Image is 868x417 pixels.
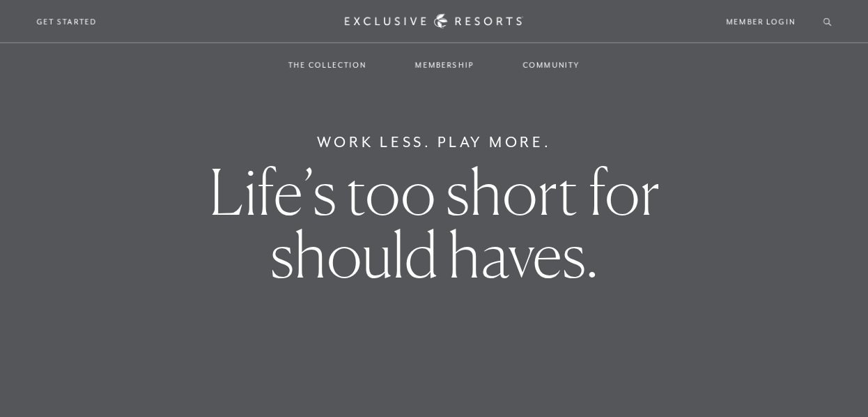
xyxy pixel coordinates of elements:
[727,15,796,28] a: Member Login
[152,160,716,286] h1: Life’s too short for should haves.
[509,45,594,85] a: Community
[401,45,488,85] a: Membership
[274,45,380,85] a: The Collection
[317,131,552,153] h6: Work Less. Play More.
[36,15,97,28] a: Get Started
